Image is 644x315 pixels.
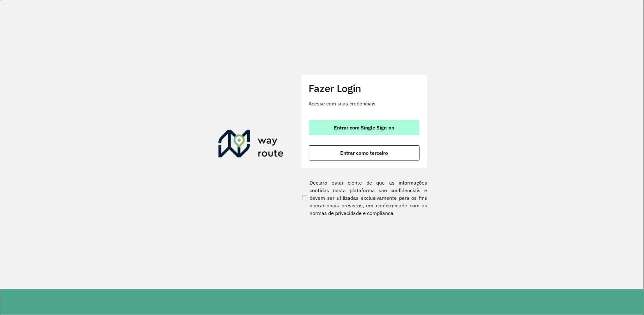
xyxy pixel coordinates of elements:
img: Roteirizador AmbevTech [218,130,284,160]
p: Acesse com suas credenciais [309,100,420,107]
span: Entrar como terceiro [340,150,388,155]
h2: Fazer Login [309,82,420,94]
label: Declaro estar ciente de que as informações contidas nesta plataforma são confidenciais e devem se... [301,179,427,217]
span: Entrar com Single Sign-on [334,125,394,130]
button: button [309,120,420,135]
button: button [309,145,420,161]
